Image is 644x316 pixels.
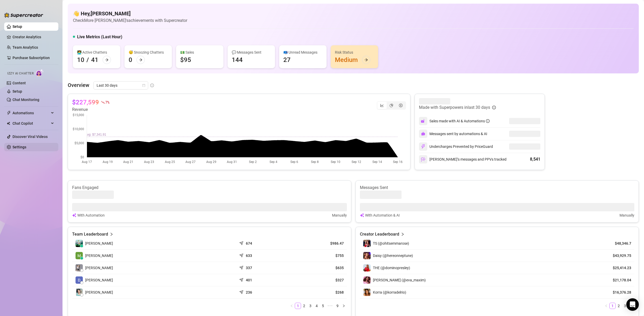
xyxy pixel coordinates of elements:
[7,122,10,125] img: Chat Copilot
[283,49,322,55] div: 📪 Unread Messages
[142,84,145,87] span: calendar
[232,56,243,64] div: 144
[76,240,83,247] img: Denise Carrillo
[12,119,49,128] span: Chat Copilot
[341,303,347,309] button: right
[419,142,493,151] div: Undercharges Prevented by PriceGuard
[421,119,426,123] img: svg%3e
[308,303,313,309] a: 3
[4,12,43,18] img: logo-BBDzfeDw.svg
[239,264,245,270] span: send
[12,98,39,102] a: Chat Monitoring
[85,289,113,295] span: [PERSON_NAME]
[232,49,271,55] div: 💬 Messages Sent
[12,145,26,149] a: Settings
[335,49,374,55] div: Risk Status
[246,253,252,258] article: 633
[12,33,54,41] a: Creator Analytics
[12,81,26,85] a: Content
[85,277,113,283] span: [PERSON_NAME]
[620,212,634,218] article: Manually
[12,89,22,93] a: Setup
[246,241,252,246] article: 674
[335,303,340,309] a: 9
[239,252,245,257] span: send
[139,58,142,62] span: arrow-right
[419,155,507,163] div: [PERSON_NAME]’s messages and PPVs tracked
[421,132,425,136] img: svg%3e
[605,304,608,307] span: left
[72,231,108,237] article: Team Leaderboard
[77,34,122,40] h5: Live Metrics (Last Hour)
[360,212,364,218] img: svg%3e
[110,231,113,237] span: right
[377,101,406,110] div: segmented control
[399,104,403,107] span: dollar-circle
[73,10,187,17] h4: 👋 Hey, [PERSON_NAME]
[603,303,609,309] li: Previous Page
[180,56,191,64] div: $95
[373,290,406,294] span: Korra (@korradelrio)
[180,49,219,55] div: 💵 Sales
[105,58,109,62] span: arrow-right
[97,81,145,89] span: Last 30 days
[622,303,628,309] a: 3
[363,276,371,284] img: Eva (@eva_maxim)
[373,266,410,270] span: THE (@dominopresley)
[622,303,628,309] li: 3
[72,98,99,106] article: $227,599
[314,303,320,309] a: 4
[73,17,187,24] article: Check More [PERSON_NAME]'s achievements with Supercreator
[295,303,301,309] li: 1
[295,290,344,295] article: $268
[289,303,295,309] li: Previous Page
[360,231,399,237] article: Creator Leaderboard
[85,265,113,271] span: [PERSON_NAME]
[295,241,344,246] article: $986.47
[12,45,38,49] a: Team Analytics
[76,276,83,284] img: Diana Dequiña
[12,135,48,139] a: Discover Viral Videos
[246,265,252,270] article: 337
[401,231,404,237] span: right
[320,303,326,309] a: 5
[380,104,384,107] span: line-chart
[289,303,295,309] button: left
[307,303,314,309] li: 3
[12,54,54,62] a: Purchase Subscription
[364,58,368,62] span: arrow-right
[373,278,426,282] span: [PERSON_NAME] (@eva_maxim)
[603,303,609,309] button: left
[7,111,11,115] span: thunderbolt
[283,56,291,64] div: 27
[91,56,98,64] div: 41
[76,289,83,296] img: Ma Clarrise Rom…
[608,277,631,283] article: $21,178.04
[314,303,320,309] li: 4
[301,303,307,309] li: 2
[610,303,615,309] a: 1
[363,289,371,296] img: Korra (@korradelrio)
[295,265,344,270] article: $635
[608,253,631,258] article: $43,929.75
[246,290,252,295] article: 236
[239,240,245,245] span: send
[36,69,44,77] img: AI Chatter
[609,303,616,309] li: 1
[76,264,83,271] img: Phillip Pitogo
[290,304,293,307] span: left
[360,185,635,191] article: Messages Sent
[85,253,113,258] span: [PERSON_NAME]
[429,118,490,124] div: Sales made with AI & Automations
[7,71,34,76] span: Izzy AI Chatter
[239,277,245,282] span: send
[341,303,347,309] li: Next Page
[326,303,334,309] li: Next 5 Pages
[105,100,109,105] span: 7 %
[365,212,400,218] article: With Automation & AI
[72,106,109,113] article: Revenue
[77,212,105,218] article: With Automation
[530,156,540,162] div: 8,541
[295,303,301,309] a: 1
